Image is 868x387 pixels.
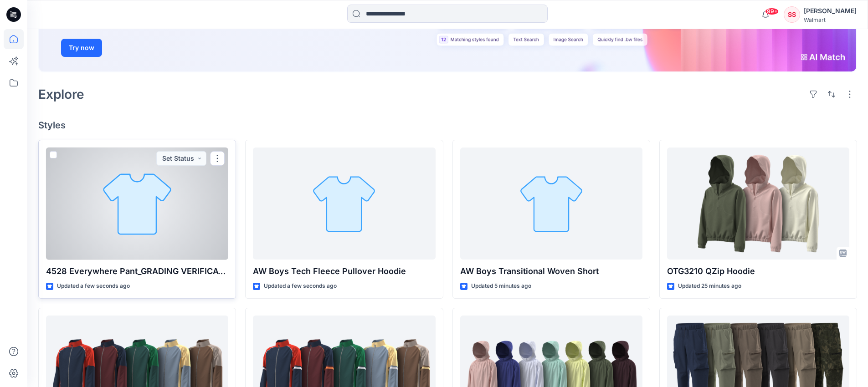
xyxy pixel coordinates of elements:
p: OTG3210 QZip Hoodie [667,265,849,278]
p: Updated a few seconds ago [57,281,130,291]
h2: Explore [38,87,84,102]
p: Updated 5 minutes ago [471,281,531,291]
a: 4528 Everywhere Pant_GRADING VERIFICATION1 [46,148,228,260]
p: AW Boys Transitional Woven Short [460,265,642,278]
p: Updated a few seconds ago [264,281,337,291]
div: SS [784,6,800,23]
div: [PERSON_NAME] [804,5,857,16]
h4: Styles [38,120,857,131]
div: Walmart [804,16,857,23]
button: Try now [61,39,102,57]
p: 4528 Everywhere Pant_GRADING VERIFICATION1 [46,265,228,278]
span: 99+ [765,8,779,15]
p: AW Boys Tech Fleece Pullover Hoodie [253,265,435,278]
a: OTG3210 QZip Hoodie [667,148,849,260]
a: AW Boys Tech Fleece Pullover Hoodie [253,148,435,260]
p: Updated 25 minutes ago [678,281,741,291]
a: AW Boys Transitional Woven Short [460,148,642,260]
